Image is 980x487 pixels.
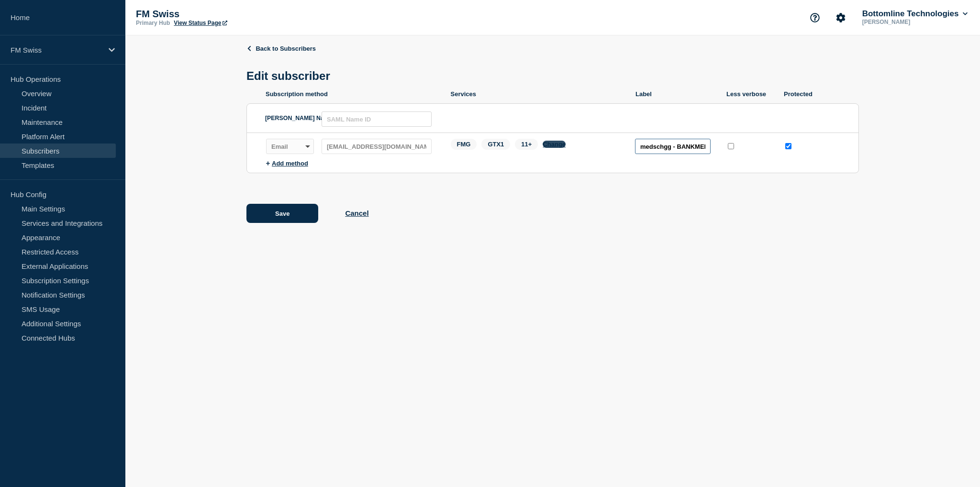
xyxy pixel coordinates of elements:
input: SAML Name ID [322,111,432,127]
button: Add method [266,160,308,167]
input: subscription-address [322,139,432,154]
span: 11+ [515,139,538,150]
input: Subscriber label [635,139,711,154]
span: FMG [451,139,477,150]
p: Less verbose [726,90,774,98]
button: Change [543,141,566,148]
button: Save [246,204,318,223]
p: Primary Hub [136,20,170,26]
p: Label [635,90,717,98]
a: Back to Subscribers [246,45,316,52]
p: Subscription method [266,90,441,98]
input: less verbose checkbox [728,143,734,149]
p: Protected [784,90,822,98]
a: View Status Page [174,20,227,26]
p: [PERSON_NAME] [860,19,960,25]
button: Cancel [345,209,368,217]
p: FM Swiss [136,9,327,20]
p: Services [451,90,626,98]
label: [PERSON_NAME] Name ID: [265,115,322,122]
button: Account settings [831,8,851,28]
span: GTX1 [481,139,510,150]
button: Support [805,8,825,28]
p: FM Swiss [11,46,102,54]
h1: Edit subscriber [246,69,336,83]
input: protected checkbox [785,143,791,149]
button: Bottomline Technologies [860,9,969,19]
